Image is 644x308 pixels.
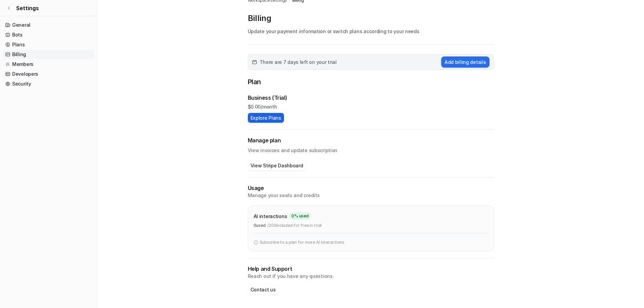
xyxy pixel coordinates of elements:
h2: Manage plan [248,137,494,144]
p: $ 0.00/month [248,103,494,110]
p: View invoices and update subscription [248,144,494,154]
a: Plans [3,40,94,49]
p: Update your payment information or switch plans according to your needs [248,28,494,35]
a: General [3,20,94,30]
button: Explore Plans [248,113,284,123]
button: Add billing details [441,56,490,68]
p: Reach out if you have any questions. [248,273,494,280]
a: Billing [3,50,94,59]
p: Plan [248,77,494,88]
img: calender-icon.svg [252,60,257,65]
a: Security [3,79,94,89]
p: AI interactions [254,213,287,220]
a: Bots [3,30,94,40]
p: Billing [248,13,494,24]
button: View Stripe Dashboard [248,161,306,170]
a: Members [3,60,94,69]
span: There are 7 days left on your trial [260,58,337,66]
span: 0 % used [289,213,311,219]
p: Usage [248,184,494,192]
p: 0 used [254,222,266,229]
p: / 200 included for free in trial [267,222,321,229]
p: Manage your seats and credits [248,192,494,199]
p: Business (Trial) [248,94,287,102]
button: Contact us [248,285,279,294]
p: Help and Support [248,265,494,273]
span: Settings [16,4,39,12]
a: Developers [3,69,94,79]
p: Subscribe to a plan for more AI interactions [260,239,344,245]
